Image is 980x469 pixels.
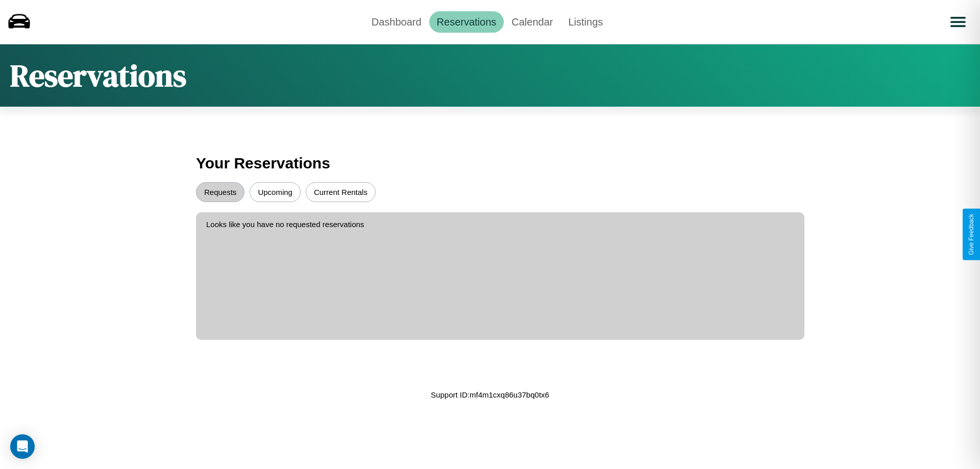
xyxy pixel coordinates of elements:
[10,434,35,459] div: Open Intercom Messenger
[306,182,376,202] button: Current Rentals
[364,11,429,33] a: Dashboard
[944,8,972,36] button: Open menu
[431,388,549,402] p: Support ID: mf4m1cxq86u37bq0tx6
[206,217,794,231] p: Looks like you have no requested reservations
[196,150,784,177] h3: Your Reservations
[504,11,560,33] a: Calendar
[196,182,244,202] button: Requests
[968,214,975,255] div: Give Feedback
[10,55,186,96] h1: Reservations
[250,182,301,202] button: Upcoming
[560,11,610,33] a: Listings
[429,11,504,33] a: Reservations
